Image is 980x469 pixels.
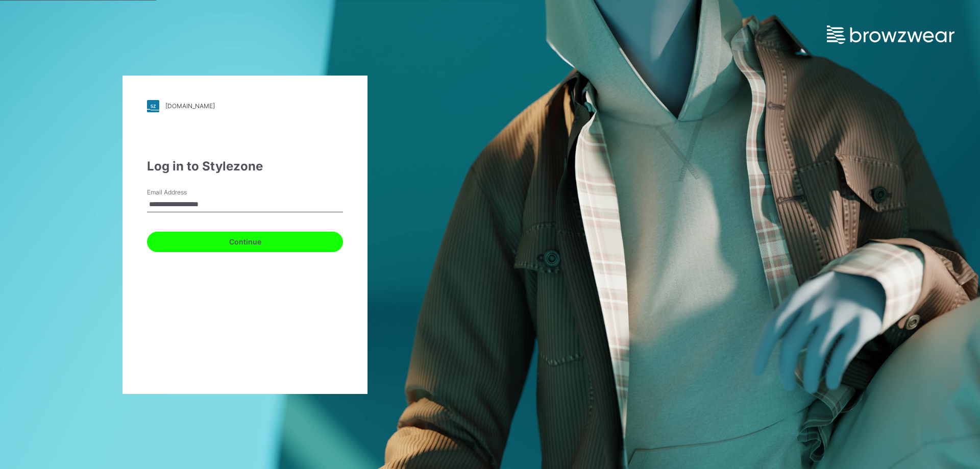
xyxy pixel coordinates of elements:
div: Log in to Stylezone [147,157,343,176]
button: Continue [147,232,343,252]
img: browzwear-logo.e42bd6dac1945053ebaf764b6aa21510.svg [827,26,954,44]
img: stylezone-logo.562084cfcfab977791bfbf7441f1a819.svg [147,100,159,112]
label: Email Address [147,188,218,197]
div: [DOMAIN_NAME] [165,102,215,110]
a: [DOMAIN_NAME] [147,100,343,112]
